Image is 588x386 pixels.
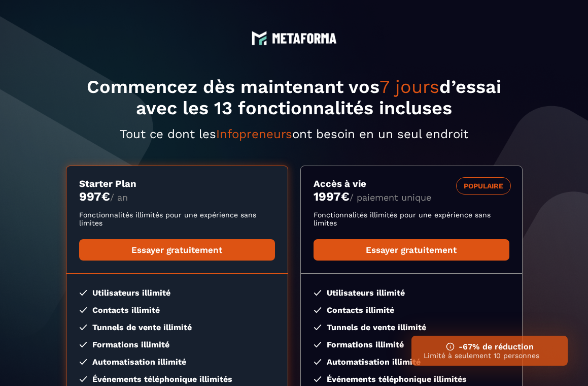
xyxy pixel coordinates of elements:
[79,340,275,349] li: Formations illimité
[314,357,509,367] li: Automatisation illimité
[79,189,110,204] money: 997
[314,340,509,349] li: Formations illimité
[252,30,267,46] img: logo
[101,189,110,204] currency: €
[79,376,87,382] img: checked
[79,307,87,313] img: checked
[216,127,292,141] span: Infopreneurs
[79,288,275,298] li: Utilisateurs illimité
[314,359,322,365] img: checked
[79,359,87,365] img: checked
[79,211,275,227] p: Fonctionnalités illimités pour une expérience sans limites
[350,192,431,203] span: / paiement unique
[79,325,87,330] img: checked
[314,342,322,347] img: checked
[79,323,275,332] li: Tunnels de vente illimité
[314,374,509,384] li: Événements téléphonique illimités
[314,307,322,313] img: checked
[314,239,509,261] a: Essayer gratuitement
[314,290,322,296] img: checked
[272,33,337,44] img: logo
[314,305,509,315] li: Contacts illimité
[456,177,511,195] div: POPULAIRE
[314,288,509,298] li: Utilisateurs illimité
[79,357,275,367] li: Automatisation illimité
[66,127,523,141] p: Tout ce dont les ont besoin en un seul endroit
[424,342,556,351] h3: -67% de réduction
[110,192,128,203] span: / an
[79,178,275,189] h3: Starter Plan
[79,305,275,315] li: Contacts illimité
[79,290,87,296] img: checked
[314,211,509,227] p: Fonctionnalités illimités pour une expérience sans limites
[66,76,523,119] h1: Commencez dès maintenant vos d’essai avec les 13 fonctionnalités incluses
[379,76,439,98] span: 7 jours
[79,342,87,347] img: checked
[314,323,509,332] li: Tunnels de vente illimité
[314,178,509,189] h3: Accès à vie
[314,189,350,204] money: 1997
[424,351,556,360] p: Limité à seulement 10 personnes
[314,325,322,330] img: checked
[79,239,275,261] a: Essayer gratuitement
[79,374,275,384] li: Événements téléphonique illimités
[446,342,455,351] img: ifno
[314,376,322,382] img: checked
[341,189,350,204] currency: €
